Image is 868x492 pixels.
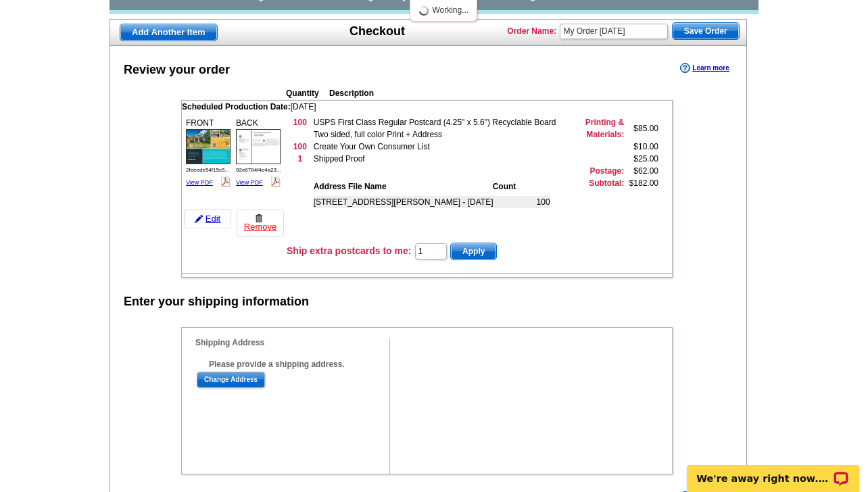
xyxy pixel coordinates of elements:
[186,179,213,186] a: View PDF
[493,180,550,193] th: Count
[329,87,575,99] th: Description
[124,62,230,79] div: Review your order
[673,23,739,39] span: Save Order
[314,116,567,141] td: USPS First Class Regular Postcard (4.25" x 5.6") Recyclable Board Two sided, full color Print + A...
[624,116,658,141] td: $85.00
[186,167,229,173] span: 2feeede54f15c5...
[624,177,658,242] td: $182.00
[297,154,302,164] strong: 1
[293,142,307,151] strong: 100
[293,118,307,127] strong: 100
[182,101,672,113] td: [DATE]
[182,102,291,112] span: Scheduled Production Date:
[314,196,500,208] td: [STREET_ADDRESS][PERSON_NAME] - [DATE]
[450,243,497,260] button: Apply
[234,115,283,191] div: BACK
[124,293,309,311] div: Enter your shipping information
[184,115,233,191] div: FRONT
[237,210,284,237] a: Remove
[184,210,231,228] a: Edit
[672,22,740,40] button: Save Order
[314,141,567,153] td: Create Your Own Consumer List
[590,166,625,176] strong: Postage:
[236,129,281,164] img: small-thumb.jpg
[589,178,624,188] strong: Subtotal:
[451,243,496,260] span: Apply
[314,153,567,165] td: Shipped Proof
[349,24,405,39] h1: Checkout
[195,339,389,347] h4: Shipping Address
[678,449,868,492] iframe: LiveChat chat widget
[624,141,658,153] td: $10.00
[507,26,556,36] strong: Order Name:
[236,167,281,173] span: 92e6764f4e4a23...
[680,63,729,74] a: Learn more
[624,153,658,165] td: $25.00
[287,245,411,257] h3: Ship extra postcards to me:
[197,372,265,388] input: Change Address
[624,165,658,177] td: $62.00
[255,214,263,222] img: trashcan-icon.gif
[314,180,493,193] th: Address File Name
[120,24,217,41] span: Add Another Item
[120,24,218,41] a: Add Another Item
[186,129,231,164] img: small-thumb.jpg
[286,87,329,99] th: Quantity
[236,179,263,186] a: View PDF
[209,360,345,369] b: Please provide a shipping address.
[270,176,281,187] img: pdf_logo.png
[220,176,231,187] img: pdf_logo.png
[195,215,203,223] img: pencil-icon.gif
[585,118,624,139] strong: Printing & Materials:
[418,5,429,16] img: loading...
[500,196,550,208] td: 100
